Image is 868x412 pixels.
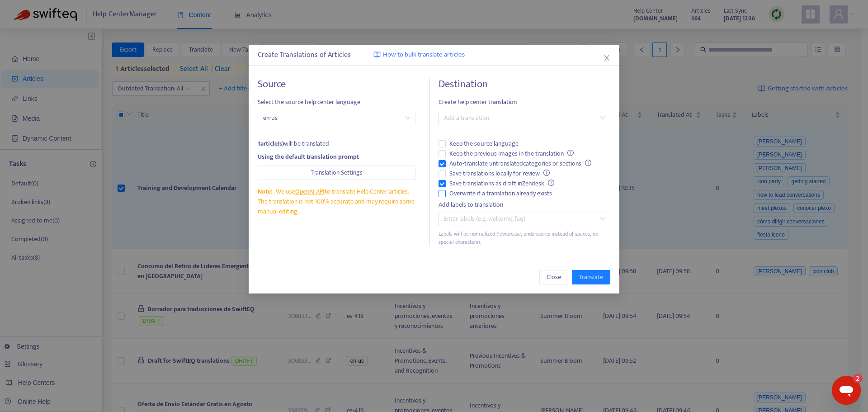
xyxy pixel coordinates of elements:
span: Keep the previous images in the translation [446,149,577,159]
button: Translate [572,270,610,284]
button: Close [602,53,612,63]
div: Labels will be normalized (lowercase, underscores instead of spaces, no special characters). [439,230,610,247]
span: Create help center translation [439,97,610,107]
span: How to bulk translate articles [383,50,465,60]
span: Select the source help center language [258,97,415,107]
iframe: Button to launch messaging window, 2 unread messages [832,376,861,405]
span: close [603,54,610,62]
span: Translation Settings [311,168,363,178]
span: Overwrite if a translation already exists [446,189,556,199]
span: Close [547,272,561,282]
a: OpenAI API [295,186,325,197]
span: info-circle [585,160,591,166]
div: Using the default translation prompt [258,152,415,162]
div: will be translated [258,139,415,149]
a: How to bulk translate articles [373,50,465,60]
span: en-us [263,111,410,125]
span: info-circle [548,180,554,186]
div: Create Translations of Articles [258,50,610,61]
span: info-circle [567,150,574,156]
span: Keep the source language [446,139,522,149]
div: We use to translate Help Center articles. The translation is not 100% accurate and may require so... [258,187,415,217]
div: Add labels to translation [439,200,610,210]
strong: 1 article(s) [258,138,284,149]
h4: Source [258,78,415,90]
span: Auto-translate untranslated categories or sections [446,159,595,169]
h4: Destination [439,78,610,90]
span: Note: [258,186,272,197]
span: Save translations locally for review [446,169,553,179]
img: image-link [373,51,381,58]
button: Translation Settings [258,166,415,180]
span: Save translations as draft in Zendesk [446,179,558,189]
span: info-circle [543,170,550,176]
iframe: Number of unread messages [844,374,863,383]
button: Close [539,270,568,284]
